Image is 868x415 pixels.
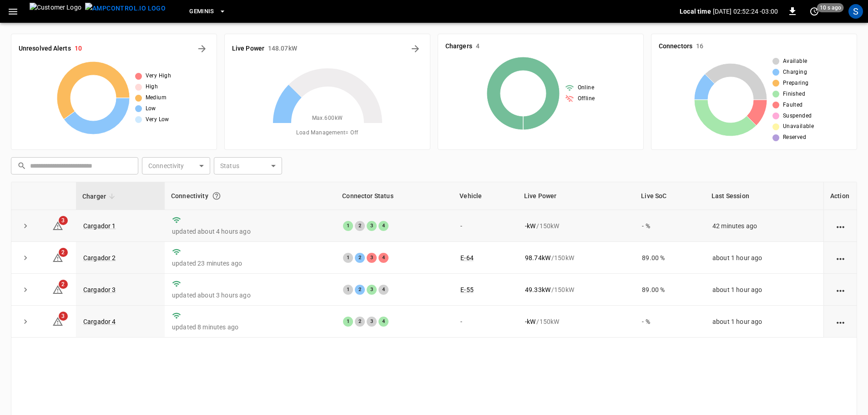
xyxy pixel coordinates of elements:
span: 3 [59,312,68,321]
span: Available [783,57,807,66]
td: about 1 hour ago [705,306,823,338]
span: Load Management = Off [296,128,358,138]
div: 4 [378,221,389,231]
h6: Unresolved Alerts [19,44,71,54]
div: / 150 kW [525,317,627,326]
span: 2 [59,248,68,257]
button: Energy Overview [408,41,423,56]
td: 42 minutes ago [705,210,823,242]
span: Charger [82,191,118,202]
p: updated 23 minutes ago [172,259,328,268]
p: updated about 4 hours ago [172,227,328,236]
div: 1 [343,253,353,263]
a: 2 [52,253,63,261]
p: 98.74 kW [525,253,550,262]
td: - [453,306,518,338]
td: 89.00 % [635,242,705,274]
button: expand row [19,283,32,297]
span: Very High [146,72,172,81]
h6: Chargers [445,41,472,51]
th: Action [823,182,857,210]
p: 49.33 kW [525,285,550,294]
div: action cell options [835,317,846,326]
h6: 10 [75,44,82,54]
div: 2 [355,317,365,327]
span: Reserved [783,133,806,142]
p: updated about 3 hours ago [172,291,328,300]
td: - % [635,210,705,242]
p: - kW [525,221,535,231]
button: expand row [19,315,32,328]
td: - % [635,306,705,338]
span: Unavailable [783,122,814,131]
span: Max. 600 kW [312,114,343,123]
span: Faulted [783,101,803,110]
img: ampcontrol.io logo [85,3,166,14]
a: 2 [52,286,63,293]
div: action cell options [835,285,846,294]
div: 2 [355,285,365,295]
th: Connector Status [336,182,453,210]
th: Vehicle [453,182,518,210]
div: 3 [367,253,377,263]
a: 3 [52,221,63,229]
p: [DATE] 02:52:24 -03:00 [713,7,778,16]
p: updated 8 minutes ago [172,323,328,332]
h6: 16 [696,41,703,51]
div: / 150 kW [525,221,627,231]
span: Online [578,83,594,92]
span: Low [146,104,156,113]
th: Live SoC [635,182,705,210]
a: Cargador 1 [83,222,116,230]
div: 3 [367,285,377,295]
h6: 4 [476,41,479,51]
div: 4 [378,317,389,327]
button: Connection between the charger and our software. [208,188,225,204]
td: 89.00 % [635,274,705,306]
td: about 1 hour ago [705,274,823,306]
span: Charging [783,68,807,77]
button: expand row [19,251,32,265]
span: 3 [59,216,68,225]
div: action cell options [835,221,846,231]
span: Very Low [146,115,169,124]
div: / 150 kW [525,253,627,262]
span: Preparing [783,79,809,88]
p: Local time [680,7,711,16]
a: Cargador 4 [83,318,116,325]
h6: 148.07 kW [268,44,297,54]
h6: Live Power [232,44,264,54]
span: High [146,82,158,92]
span: Medium [146,93,167,102]
a: Cargador 2 [83,254,116,261]
button: Geminis [186,3,230,20]
span: Offline [578,94,595,103]
div: 2 [355,221,365,231]
span: Finished [783,90,805,99]
div: 2 [355,253,365,263]
div: profile-icon [848,4,863,19]
span: 10 s ago [817,3,844,12]
span: Suspended [783,112,812,121]
a: Cargador 3 [83,286,116,293]
div: 1 [343,285,353,295]
div: action cell options [835,253,846,262]
h6: Connectors [659,41,692,51]
button: set refresh interval [807,4,822,19]
div: 3 [367,317,377,327]
div: 4 [378,253,389,263]
span: 2 [59,280,68,289]
span: Geminis [189,6,214,17]
th: Last Session [705,182,823,210]
a: 3 [52,318,63,325]
th: Live Power [518,182,635,210]
div: 1 [343,221,353,231]
div: 1 [343,317,353,327]
td: about 1 hour ago [705,242,823,274]
img: Customer Logo [30,3,81,20]
div: 3 [367,221,377,231]
button: All Alerts [195,41,209,56]
a: E-55 [460,286,474,293]
td: - [453,210,518,242]
p: - kW [525,317,535,326]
